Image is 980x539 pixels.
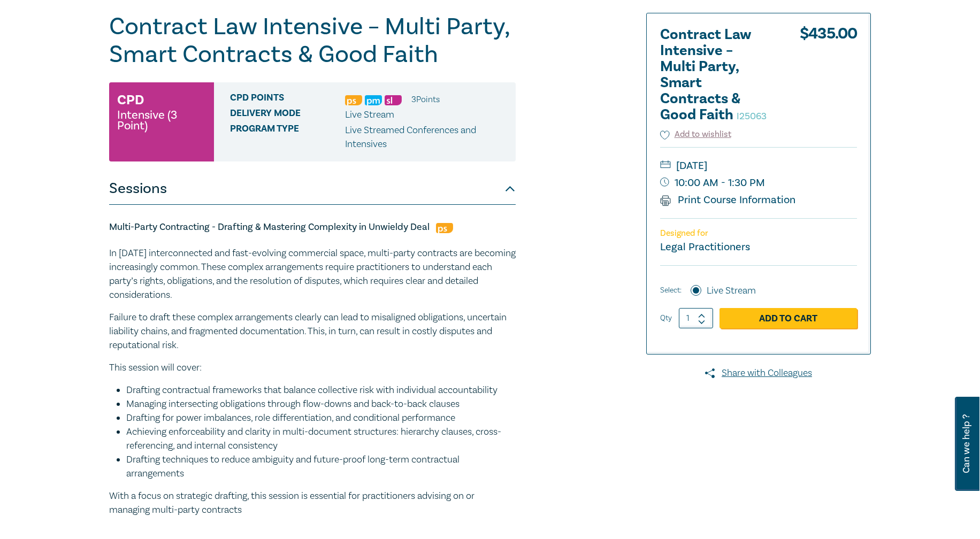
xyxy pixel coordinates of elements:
[660,228,857,238] p: Designed for
[411,93,440,106] li: 3 Point s
[126,425,516,453] li: Achieving enforceability and clarity in multi-document structures: hierarchy clauses, cross-refer...
[109,13,516,68] h1: Contract Law Intensive – Multi Party, Smart Contracts & Good Faith
[660,312,672,324] label: Qty
[719,308,857,328] a: Add to Cart
[660,157,857,174] small: [DATE]
[961,403,971,484] span: Can we help ?
[660,193,795,207] a: Print Course Information
[345,95,362,105] img: Professional Skills
[707,284,756,298] label: Live Stream
[345,124,508,151] p: Live Streamed Conferences and Intensives
[660,240,750,254] small: Legal Practitioners
[660,128,731,141] button: Add to wishlist
[365,95,382,105] img: Practice Management & Business Skills
[126,383,516,397] li: Drafting contractual frameworks that balance collective risk with individual accountability
[109,311,516,352] p: Failure to draft these complex arrangements clearly can lead to misaligned obligations, uncertain...
[436,223,453,233] img: Professional Skills
[126,411,516,425] li: Drafting for power imbalances, role differentiation, and conditional performance
[109,221,516,234] h5: Multi-Party Contracting - Drafting & Mastering Complexity in Unwieldy Deal
[660,284,682,296] span: Select:
[126,397,516,411] li: Managing intersecting obligations through flow-downs and back-to-back clauses
[345,109,394,121] span: Live Stream
[109,173,516,205] button: Sessions
[230,108,345,122] span: Delivery Mode
[109,247,516,302] p: In [DATE] interconnected and fast-evolving commercial space, multi-party contracts are becoming i...
[126,453,516,481] li: Drafting techniques to reduce ambiguity and future-proof long-term contractual arrangements
[109,361,516,375] p: This session will cover:
[230,93,345,106] span: CPD Points
[737,110,767,122] small: I25063
[660,174,857,191] small: 10:00 AM - 1:30 PM
[109,489,516,517] p: With a focus on strategic drafting, this session is essential for practitioners advising on or ma...
[800,27,857,128] div: $ 435.00
[230,124,345,151] span: Program type
[385,95,402,105] img: Substantive Law
[117,90,144,110] h3: CPD
[646,366,871,380] a: Share with Colleagues
[660,27,778,123] h2: Contract Law Intensive – Multi Party, Smart Contracts & Good Faith
[117,110,206,131] small: Intensive (3 Point)
[679,308,713,328] input: 1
